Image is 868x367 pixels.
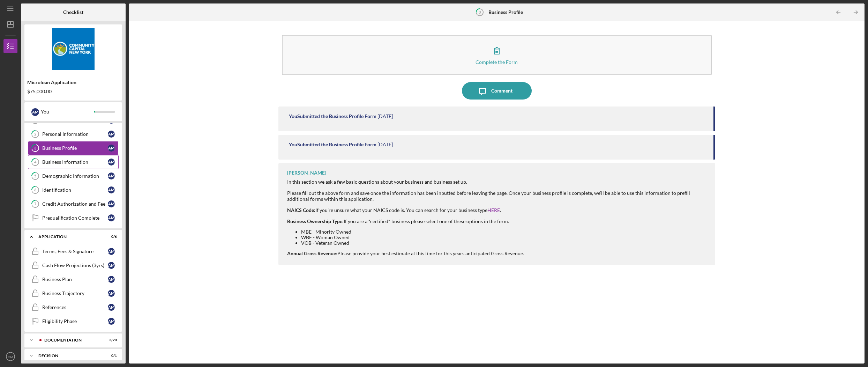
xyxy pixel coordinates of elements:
tspan: 3 [479,10,481,14]
button: AM [3,350,17,364]
div: Microloan Application [27,80,119,85]
a: Business PlanAM [28,272,119,286]
div: 2 / 20 [104,338,117,342]
div: A M [108,290,115,297]
div: Business Information [42,159,108,165]
div: Business Profile [42,145,108,151]
li: MBE - Minority Owned [301,229,709,235]
div: 0 / 1 [104,354,117,358]
strong: NAICS Code: [287,207,315,213]
li: VOB - Veteran Owned [301,240,709,246]
tspan: 3 [34,146,36,151]
div: Identification [42,187,108,193]
div: A M [108,200,115,207]
strong: Business Ownership Type: [287,218,344,224]
div: [PERSON_NAME] [287,170,326,176]
a: 2Personal InformationAM [28,127,119,141]
div: A M [108,276,115,283]
div: Business Trajectory [42,291,108,296]
a: HERE [487,207,500,213]
a: 5Demographic InformationAM [28,169,119,183]
div: A M [108,304,115,311]
button: Comment [462,82,532,100]
div: A M [108,173,115,179]
div: Documentation [44,338,99,342]
div: Decision [38,354,99,358]
div: You Submitted the Business Profile Form [289,142,376,147]
a: Cash Flow Projections (3yrs)AM [28,258,119,272]
time: 2025-10-12 15:39 [377,142,393,147]
img: Product logo [24,28,122,70]
a: 6IdentificationAM [28,183,119,197]
a: Prequalification CompleteAM [28,211,119,225]
div: In this section we ask a few basic questions about your business and business set up. Please fill... [287,179,709,256]
div: 0 / 6 [104,235,117,239]
button: Complete the Form [282,35,712,75]
div: You Submitted the Business Profile Form [289,113,376,119]
div: $75,000.00 [27,89,119,94]
div: Personal Information [42,131,108,137]
a: Eligibility PhaseAM [28,314,119,328]
text: AM [8,355,13,359]
a: Business TrajectoryAM [28,286,119,300]
div: A M [108,145,115,152]
div: A M [108,131,115,138]
tspan: 2 [34,132,36,137]
div: Demographic Information [42,173,108,179]
b: Checklist [63,9,83,15]
tspan: 6 [34,188,37,192]
tspan: 7 [34,202,37,206]
div: Business Plan [42,277,108,282]
tspan: 4 [34,160,37,164]
div: A M [108,214,115,221]
div: A M [108,159,115,166]
div: You [41,106,94,118]
div: A M [108,262,115,269]
div: Comment [491,82,512,100]
a: 3Business ProfileAM [28,141,119,155]
div: Complete the Form [476,59,518,65]
b: Business Profile [488,9,523,15]
li: WBE - Woman Owned [301,235,709,240]
div: Credit Authorization and Fee [42,201,108,207]
a: ReferencesAM [28,300,119,314]
div: Application [38,235,99,239]
div: Prequalification Complete [42,215,108,221]
div: Cash Flow Projections (3yrs) [42,263,108,268]
div: A M [108,318,115,325]
div: Eligibility Phase [42,318,108,324]
div: References [42,304,108,310]
strong: Annual Gross Revenue: [287,250,337,256]
tspan: 5 [34,174,36,178]
div: A M [31,108,39,116]
div: Terms, Fees & Signature [42,249,108,254]
time: 2025-10-12 15:40 [377,113,393,119]
a: 4Business InformationAM [28,155,119,169]
div: A M [108,186,115,193]
div: A M [108,248,115,255]
a: 7Credit Authorization and FeeAM [28,197,119,211]
a: Terms, Fees & SignatureAM [28,244,119,258]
